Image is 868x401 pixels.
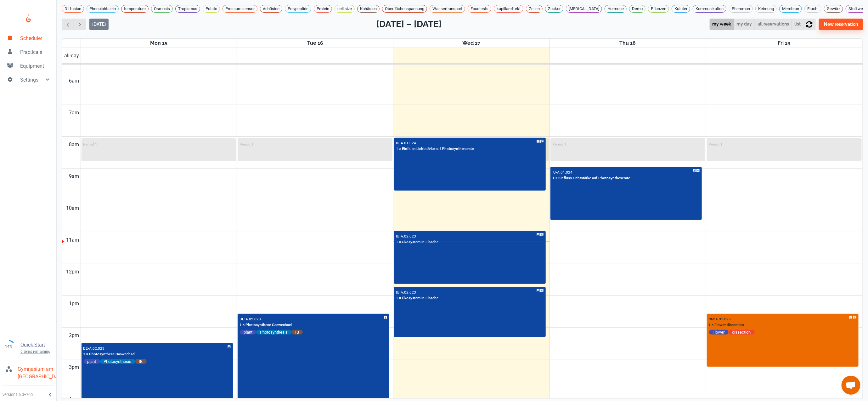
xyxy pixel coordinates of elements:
span: IB [135,359,147,364]
div: Phenolphtalein [87,5,119,13]
span: Demo [629,6,645,12]
span: IB [291,329,303,335]
div: 12pm [65,264,81,280]
div: Gewürz [824,5,843,13]
div: Demo [629,5,645,13]
span: Kräuter [672,6,690,12]
span: Frucht [805,6,821,12]
p: A.01.024 [557,170,572,175]
p: NM • [709,317,716,321]
span: Adhäsion [260,6,282,12]
div: temperature [121,5,149,13]
p: A.02.023 [401,290,416,295]
div: 10am [65,200,81,216]
div: Zellen [526,5,543,13]
button: Next week [74,19,86,30]
span: Photosynthesis [100,359,135,364]
div: 9am [68,169,81,184]
span: Flower [709,329,729,335]
span: Photosynthesis [256,329,291,335]
button: refresh [803,19,815,30]
span: Polypeptide [285,6,311,12]
div: 8am [68,137,81,152]
p: 1 × Ökosystem in Flasche [396,239,438,245]
div: Kohäsion [357,5,380,13]
p: 1 × Einfluss Lichtstärke auf Photosyntheserate [552,175,630,181]
button: [DATE] [89,19,109,30]
span: Osmosis [151,6,172,12]
div: kapillareffekt [494,5,523,13]
a: September 19, 2025 [777,39,792,48]
span: Foodtests [468,6,491,12]
div: Chat öffnen [842,376,860,395]
button: New reservation [819,19,863,30]
button: Previous week [62,19,74,30]
div: Pflanzen [648,5,669,13]
p: A.01.026 [716,317,731,321]
p: DE • [83,346,89,351]
div: Oberflächenspannung [382,5,427,13]
div: [MEDICAL_DATA] [566,5,602,13]
span: Keimung [756,6,776,12]
a: September 15, 2025 [149,39,169,48]
p: 1 × Photosynthese Gaswechsel [83,352,136,357]
span: cell size [335,6,354,12]
p: DE • [240,317,245,321]
div: cell size [335,5,355,13]
div: Potato [203,5,220,13]
span: Protein [314,6,332,12]
div: 11am [65,232,81,248]
div: Pressure sensor [223,5,257,13]
div: Wassertransport [430,5,465,13]
p: 1 × Einfluss Lichtstärke auf Photosyntheserate [396,146,474,152]
span: Wassertransport [430,6,465,12]
div: Membran [779,5,802,13]
button: my day [734,19,755,30]
span: [MEDICAL_DATA] [566,6,602,12]
p: Period 1 [240,142,254,146]
p: A.02.023 [245,317,261,321]
span: plant [84,359,100,364]
p: 1 × Photosynthese Gaswechsel [240,322,292,328]
span: all-day [63,52,81,60]
span: temperature [121,6,148,12]
button: my week [710,19,734,30]
div: Diffusion [62,5,84,13]
div: dissection [729,330,755,335]
div: Kommunikation [693,5,726,13]
p: Period 1 [83,142,98,146]
span: Phenolphtalein [87,6,118,12]
p: A.02.023 [401,234,416,238]
span: Zucker [545,6,563,12]
div: Kräuter [672,5,690,13]
div: 6am [68,73,81,89]
div: Polypeptide [285,5,311,13]
div: Tropismus [175,5,200,13]
button: all reservations [755,19,792,30]
a: September 18, 2025 [618,39,637,48]
div: Protein [314,5,332,13]
div: 2pm [68,328,81,343]
h2: [DATE] – [DATE] [376,18,442,31]
div: Foodtests [468,5,491,13]
div: 3pm [68,359,81,375]
p: A.01.024 [401,141,416,145]
p: IU • [552,170,557,175]
span: Kommunikation [693,6,726,12]
div: Pheromon [729,5,753,13]
p: A.02.023 [89,346,105,351]
div: Adhäsion [260,5,282,13]
span: Zellen [526,6,542,12]
p: IU • [396,141,401,145]
span: plant [240,329,256,335]
button: list [792,19,803,30]
div: Frucht [804,5,821,13]
span: Tropismus [176,6,200,12]
span: Kohäsion [358,6,379,12]
a: September 16, 2025 [306,39,324,48]
div: Osmosis [151,5,173,13]
div: Keimung [755,5,777,13]
span: Potato [203,6,220,12]
span: Gewürz [824,6,843,12]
